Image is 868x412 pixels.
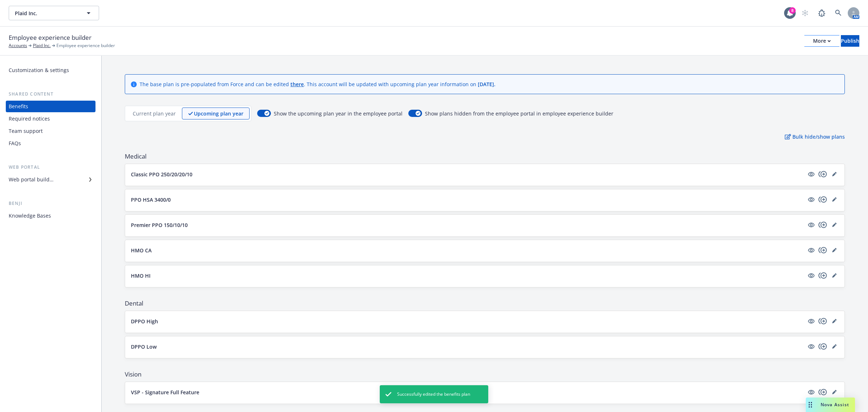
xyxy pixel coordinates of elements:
[131,196,804,203] button: PPO HSA 3400/0
[798,6,812,20] a: Start snowing
[789,7,796,14] div: 8
[818,195,827,204] a: copyPlus
[9,101,28,112] div: Benefits
[9,64,69,76] div: Customization & settings
[6,174,95,185] a: Web portal builder
[304,81,478,88] span: . This account will be updated with upcoming plan year information on
[807,246,816,255] a: visible
[131,388,804,396] button: VSP - Signature Full Feature
[785,133,845,140] p: Bulk hide/show plans
[6,125,95,137] a: Team support
[807,195,816,204] a: visible
[841,35,859,46] div: Publish
[131,318,158,325] p: DPPO High
[131,247,152,254] p: HMO CA
[830,317,839,325] a: editPencil
[131,171,804,178] button: Classic PPO 250/20/20/10
[806,398,815,412] div: Drag to move
[131,343,157,350] p: DPPO Low
[6,64,95,76] a: Customization & settings
[6,164,95,171] div: Web portal
[818,170,827,178] a: copyPlus
[9,174,54,185] div: Web portal builder
[9,6,99,20] button: Plaid Inc.
[133,110,176,117] p: Current plan year
[33,42,51,49] a: Plaid Inc.
[6,210,95,222] a: Knowledge Bases
[131,196,171,203] p: PPO HSA 3400/0
[131,247,804,254] button: HMO CA
[830,195,839,204] a: editPencil
[807,170,816,178] a: visible
[274,110,403,117] span: Show the upcoming plan year in the employee portal
[6,200,95,207] div: Benji
[125,370,845,379] span: Vision
[6,101,95,112] a: Benefits
[830,388,839,396] a: editPencil
[830,220,839,229] a: editPencil
[814,6,829,20] a: Report a Bug
[131,272,804,279] button: HMO HI
[131,318,804,325] button: DPPO High
[56,42,115,49] span: Employee experience builder
[818,342,827,351] a: copyPlus
[125,299,845,308] span: Dental
[813,35,831,46] div: More
[478,81,495,88] span: [DATE] .
[818,246,827,255] a: copyPlus
[194,110,243,117] p: Upcoming plan year
[125,152,845,161] span: Medical
[831,6,846,20] a: Search
[6,138,95,149] a: FAQs
[830,246,839,255] a: editPencil
[9,113,50,125] div: Required notices
[830,342,839,351] a: editPencil
[131,388,199,396] p: VSP - Signature Full Feature
[807,220,816,229] a: visible
[9,210,51,222] div: Knowledge Bases
[290,81,304,88] a: there
[131,171,192,178] p: Classic PPO 250/20/20/10
[807,317,816,325] a: visible
[821,402,849,408] span: Nova Assist
[830,271,839,280] a: editPencil
[9,125,43,137] div: Team support
[818,220,827,229] a: copyPlus
[818,317,827,325] a: copyPlus
[15,9,77,17] span: Plaid Inc.
[830,170,839,178] a: editPencil
[9,33,92,42] span: Employee experience builder
[131,343,804,350] button: DPPO Low
[131,221,188,229] p: Premier PPO 150/10/10
[807,271,816,280] a: visible
[818,388,827,396] a: copyPlus
[818,271,827,280] a: copyPlus
[806,398,855,412] button: Nova Assist
[9,138,21,149] div: FAQs
[397,391,470,398] span: Successfully edited the benefits plan
[131,221,804,229] button: Premier PPO 150/10/10
[131,272,150,279] p: HMO HI
[140,81,290,88] span: The base plan is pre-populated from Force and can be edited
[841,35,859,47] button: Publish
[807,388,816,396] a: visible
[6,91,95,98] div: Shared content
[9,42,27,49] a: Accounts
[425,110,613,117] span: Show plans hidden from the employee portal in employee experience builder
[804,35,839,47] button: More
[6,113,95,125] a: Required notices
[807,342,816,351] a: visible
